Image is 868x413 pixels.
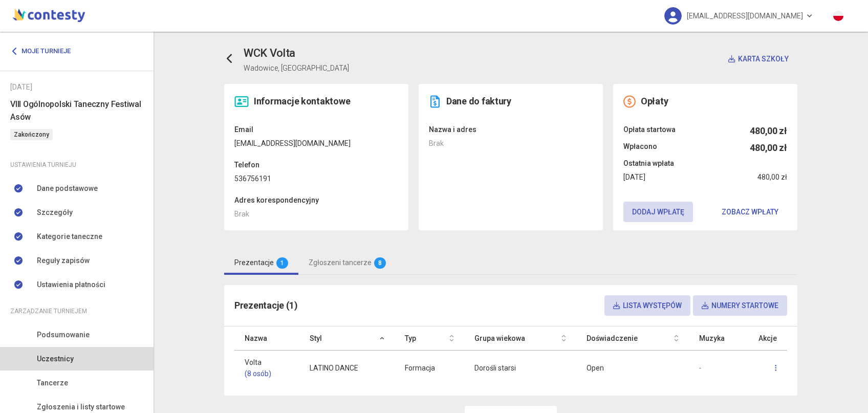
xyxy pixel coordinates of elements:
span: Zarządzanie turniejem [10,306,87,317]
th: Styl [299,327,395,351]
span: Zakończony [10,129,53,140]
button: Numery startowe [693,295,787,316]
span: 8 [374,257,386,269]
td: LATINO DANCE [299,351,395,386]
span: Zgłoszenia i listy startowe [37,401,125,412]
button: Lista występów [604,295,690,316]
span: [EMAIL_ADDRESS][DOMAIN_NAME] [687,5,803,27]
span: Wpłacono [623,141,657,155]
span: Podsumowanie [37,329,90,340]
td: Open [576,351,689,386]
dt: Ostatnia wpłata [623,158,787,169]
dd: Brak [234,208,398,220]
dt: Nazwa i adres [429,124,593,135]
span: Tancerze [37,377,68,388]
a: Moje turnieje [10,42,78,60]
span: [DATE] [623,171,645,183]
img: invoice [429,95,441,108]
dt: Email [234,124,398,135]
img: contact [234,95,249,108]
a: Zgłoszeni tancerze8 [298,251,396,275]
span: 1 [276,257,288,269]
span: Dane do faktury [446,96,511,106]
dt: Adres korespondencyjny [234,194,398,206]
span: 480,00 zł [757,171,787,183]
a: (8 osób) [245,368,289,379]
dd: 536756191 [234,173,398,184]
button: Karta szkoły [720,49,797,69]
th: Nazwa [234,327,299,351]
span: Uczestnicy [37,353,74,364]
button: Zobacz wpłaty [713,202,787,222]
span: Szczegóły [37,207,73,218]
th: Grupa wiekowa [464,327,576,351]
span: Opłaty [641,96,668,106]
span: Prezentacje (1) [234,300,298,311]
span: Volta [245,357,289,379]
span: Kategorie taneczne [37,231,102,242]
td: Formacja [395,351,464,386]
h6: VIII Ogólnopolski Taneczny Festiwal Asów [10,98,143,123]
h5: 480,00 zł [750,124,787,138]
th: Akcje [738,327,787,351]
img: money [623,95,636,108]
span: Informacje kontaktowe [254,96,350,106]
th: Typ [395,327,464,351]
dt: Telefon [234,159,398,170]
h5: 480,00 zł [750,141,787,155]
span: Opłata startowa [623,124,676,138]
p: Wadowice, [GEOGRAPHIC_DATA] [244,62,349,74]
div: [DATE] [10,81,143,93]
a: Prezentacje1 [224,251,298,275]
dd: Brak [429,138,593,149]
div: Ustawienia turnieju [10,159,143,170]
h3: WCK Volta [244,45,349,62]
dd: [EMAIL_ADDRESS][DOMAIN_NAME] [234,138,398,149]
span: Reguły zapisów [37,255,90,266]
span: Ustawienia płatności [37,279,105,290]
td: Dorośli starsi [464,351,576,386]
span: Dane podstawowe [37,183,98,194]
th: Muzyka [689,327,738,351]
th: Doświadczenie [576,327,689,351]
span: - [699,364,701,372]
button: Dodaj wpłatę [623,202,693,222]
